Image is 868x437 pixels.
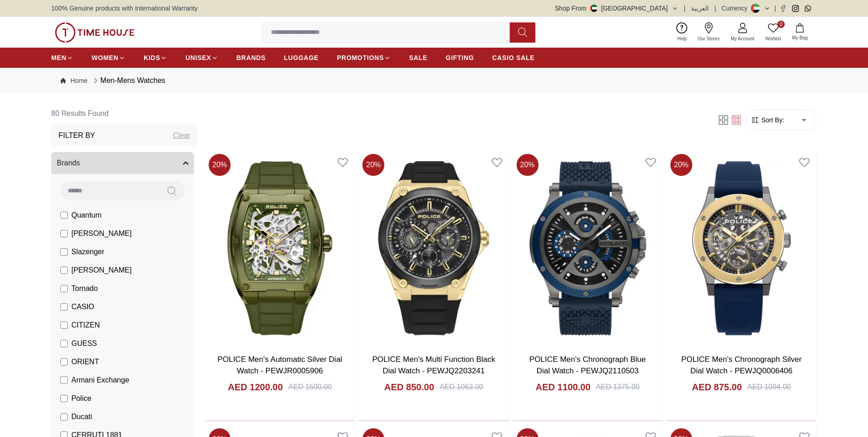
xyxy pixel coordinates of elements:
[60,76,87,85] a: Home
[337,53,384,62] span: PROMOTIONS
[727,35,758,42] span: My Account
[409,49,427,66] a: SALE
[71,265,132,276] span: [PERSON_NAME]
[535,381,590,393] h4: AED 1100.00
[492,49,535,66] a: CASIO SALE
[51,103,198,125] h6: 80 Results Found
[440,382,483,393] div: AED 1063.00
[513,150,663,346] img: POLICE Men's Chronograph Blue Dial Watch - PEWJQ2110503
[60,303,68,311] input: CASIO
[760,21,787,44] a: 0Wishlist
[71,411,92,422] span: Ducati
[555,4,679,13] button: Shop From[GEOGRAPHIC_DATA]
[60,285,68,292] input: Tornado
[750,115,784,125] button: Sort By:
[777,21,785,28] span: 0
[71,393,92,404] span: Police
[362,154,384,176] span: 20 %
[92,53,119,62] span: WOMEN
[60,248,68,256] input: Slazenger
[760,115,784,125] span: Sort By:
[60,413,68,421] input: Ducati
[71,228,132,239] span: [PERSON_NAME]
[667,150,816,346] img: POLICE Men's Chronograph Silver Dial Watch - PEWJQ0006406
[384,381,434,393] h4: AED 850.00
[722,4,751,13] div: Currency
[446,53,474,62] span: GIFTING
[337,49,391,66] a: PROMOTIONS
[446,49,474,66] a: GIFTING
[228,381,283,393] h4: AED 1200.00
[692,21,725,44] a: Our Stores
[359,150,508,346] img: POLICE Men's Multi Function Black Dial Watch - PEWJQ2203241
[691,4,709,13] button: العربية
[71,210,102,221] span: Quantum
[237,53,266,62] span: BRANDS
[288,382,332,393] div: AED 1500.00
[596,382,640,393] div: AED 1375.00
[185,49,218,66] a: UNISEX
[714,4,716,13] span: |
[237,49,266,66] a: BRANDS
[804,5,811,12] a: Whatsapp
[71,375,129,386] span: Armani Exchange
[409,53,427,62] span: SALE
[51,53,66,62] span: MEN
[747,382,791,393] div: AED 1094.00
[71,301,94,312] span: CASIO
[517,154,539,176] span: 20 %
[71,320,100,331] span: CITIZEN
[60,358,68,366] input: ORIENT
[780,5,787,12] a: Facebook
[788,34,811,41] span: My Bag
[672,21,692,44] a: Help
[284,53,319,62] span: LUGGAGE
[674,35,690,42] span: Help
[217,355,342,376] a: POLICE Men's Automatic Silver Dial Watch - PEWJR0005906
[774,4,776,13] span: |
[60,395,68,402] input: Police
[692,381,742,393] h4: AED 875.00
[492,53,535,62] span: CASIO SALE
[71,246,104,257] span: Slazenger
[51,4,198,13] span: 100% Genuine products with International Warranty
[205,150,355,346] img: POLICE Men's Automatic Silver Dial Watch - PEWJR0005906
[144,49,167,66] a: KIDS
[71,283,98,294] span: Tornado
[670,154,692,176] span: 20 %
[71,356,99,367] span: ORIENT
[372,355,496,376] a: POLICE Men's Multi Function Black Dial Watch - PEWJQ2203241
[60,230,68,237] input: [PERSON_NAME]
[92,49,125,66] a: WOMEN
[60,212,68,219] input: Quantum
[529,355,646,376] a: POLICE Men's Chronograph Blue Dial Watch - PEWJQ2110503
[590,5,598,12] img: United Arab Emirates
[60,340,68,347] input: GUESS
[51,152,194,174] button: Brands
[173,130,190,141] div: Clear
[51,68,817,93] nav: Breadcrumb
[60,322,68,329] input: CITIZEN
[59,130,95,141] h3: Filter By
[55,22,135,43] img: ...
[209,154,231,176] span: 20 %
[60,377,68,384] input: Armani Exchange
[684,4,686,13] span: |
[91,75,165,86] div: Men-Mens Watches
[60,267,68,274] input: [PERSON_NAME]
[694,35,723,42] span: Our Stores
[51,49,73,66] a: MEN
[284,49,319,66] a: LUGGAGE
[762,35,785,42] span: Wishlist
[71,338,97,349] span: GUESS
[681,355,802,376] a: POLICE Men's Chronograph Silver Dial Watch - PEWJQ0006406
[144,53,160,62] span: KIDS
[57,158,80,169] span: Brands
[185,53,211,62] span: UNISEX
[792,5,799,12] a: Instagram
